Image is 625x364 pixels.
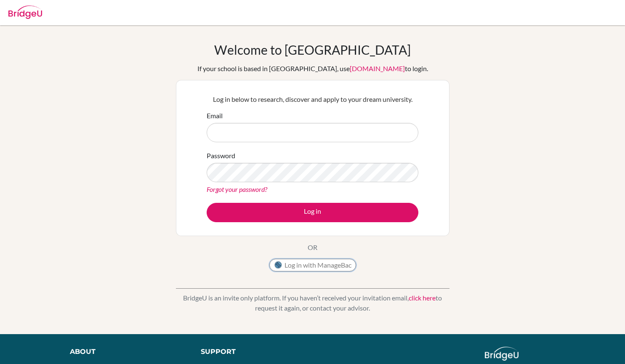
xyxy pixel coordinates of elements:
[350,64,405,72] a: [DOMAIN_NAME]
[269,259,356,271] button: Log in with ManageBac
[207,94,418,104] p: Log in below to research, discover and apply to your dream university.
[308,242,317,252] p: OR
[207,185,267,193] a: Forgot your password?
[485,347,519,361] img: logo_white@2x-f4f0deed5e89b7ecb1c2cc34c3e3d731f90f0f143d5ea2071677605dd97b5244.png
[201,347,304,357] div: Support
[70,347,182,357] div: About
[8,5,42,19] img: Bridge-U
[197,64,428,74] div: If your school is based in [GEOGRAPHIC_DATA], use to login.
[207,203,418,222] button: Log in
[409,294,436,302] a: click here
[214,42,411,57] h1: Welcome to [GEOGRAPHIC_DATA]
[207,111,223,121] label: Email
[176,293,449,313] p: BridgeU is an invite only platform. If you haven’t received your invitation email, to request it ...
[207,151,235,161] label: Password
